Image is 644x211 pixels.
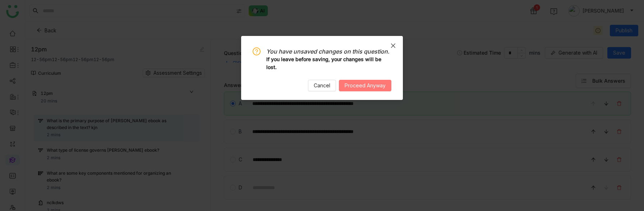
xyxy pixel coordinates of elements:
i: You have unsaved changes on this question. [266,48,389,55]
b: If you leave before saving, your changes will be lost. [266,56,381,70]
button: Cancel [308,80,336,91]
span: Cancel [314,82,330,90]
button: Proceed Anyway [339,80,391,91]
button: Close [383,36,403,55]
span: Proceed Anyway [345,82,386,90]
